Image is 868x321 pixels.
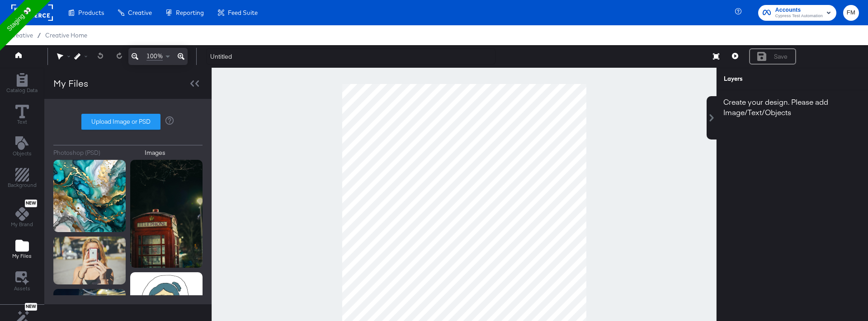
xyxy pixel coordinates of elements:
span: Catalog Data [6,87,38,94]
span: Reporting [176,9,204,16]
button: NewMy Brand [5,198,38,231]
span: New [25,304,37,310]
button: Add Rectangle [1,71,43,97]
span: Text [17,118,27,126]
span: Accounts [775,5,823,15]
span: Assets [14,285,30,292]
span: Products [78,9,104,16]
button: Add Files [7,237,37,263]
span: Feed Suite [228,9,258,16]
button: Add Rectangle [2,166,42,192]
span: Background [8,181,37,189]
span: My Files [12,252,32,260]
button: Images [145,149,203,157]
span: My Brand [11,221,33,228]
span: Cypress Test Automation [775,13,823,20]
span: Creative [128,9,152,16]
a: Creative Home [45,32,87,39]
div: Photoshop (PSD) [53,149,100,157]
div: My Files [53,77,88,90]
span: New [25,200,37,206]
button: Assets [9,269,36,295]
div: Create your design. Please add Image/Text/Objects [717,90,868,124]
button: AccountsCypress Test Automation [758,5,836,21]
button: FM [843,5,859,21]
div: Layers [724,74,816,83]
span: FM [847,8,855,18]
button: Text [10,102,34,128]
span: 100% [146,52,163,60]
div: Images [145,149,165,157]
span: / [33,32,45,39]
button: Photoshop (PSD) [53,149,138,157]
button: Add Text [7,134,37,160]
span: Objects [13,150,32,157]
span: Creative [9,32,33,39]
